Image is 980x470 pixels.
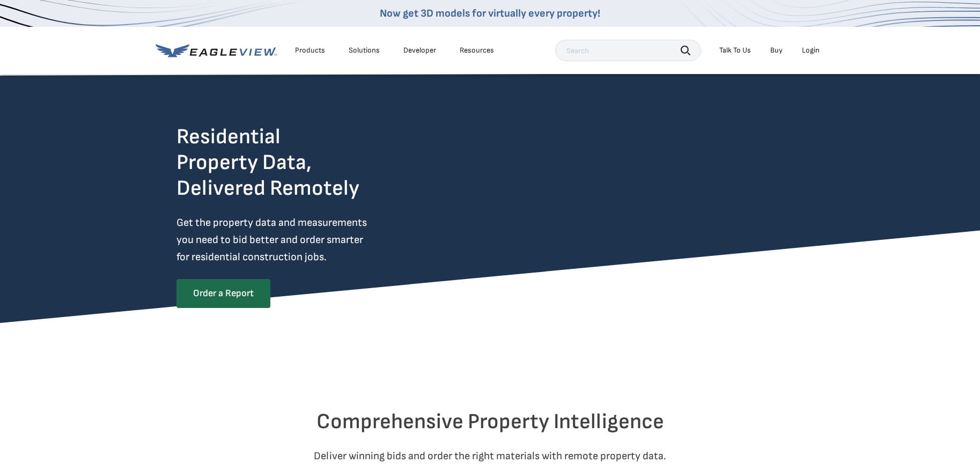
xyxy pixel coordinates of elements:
a: Order a Report [176,279,270,308]
a: Developer [403,46,436,55]
p: Get the property data and measurements you need to bid better and order smarter for residential c... [176,214,411,266]
div: Talk To Us [719,46,751,55]
input: Search [555,40,701,61]
a: Now get 3D models for virtually every property! [380,7,600,20]
div: Solutions [349,46,380,55]
h2: Comprehensive Property Intelligence [176,409,804,435]
div: Products [295,46,325,55]
div: Resources [460,46,494,55]
h2: Residential Property Data, Delivered Remotely [176,124,359,201]
div: Login [802,46,820,55]
a: Buy [770,46,783,55]
p: Deliver winning bids and order the right materials with remote property data. [176,447,804,465]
